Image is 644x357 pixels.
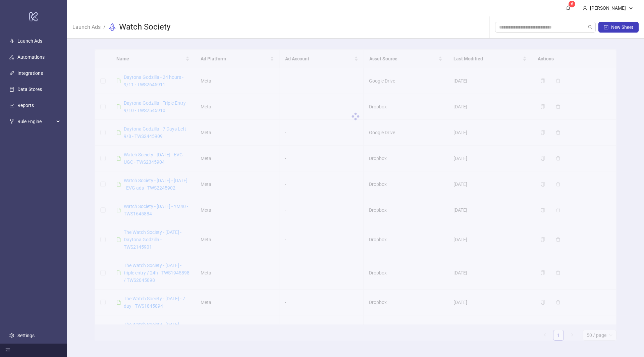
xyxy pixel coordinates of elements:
[17,54,45,60] a: Automations
[598,22,639,33] button: New Sheet
[9,119,14,124] span: fork
[604,25,608,30] span: plus-square
[583,6,587,10] span: user
[571,2,573,6] span: 6
[108,23,116,31] span: rocket
[17,103,34,108] a: Reports
[17,87,42,92] a: Data Stores
[119,22,170,33] h3: Watch Society
[611,24,633,30] span: New Sheet
[569,1,575,7] sup: 6
[71,23,102,30] a: Launch Ads
[629,6,633,10] span: down
[5,348,10,353] span: menu-fold
[588,25,593,30] span: search
[17,70,43,76] a: Integrations
[17,115,54,128] span: Rule Engine
[587,4,629,12] div: [PERSON_NAME]
[103,22,106,33] li: /
[17,333,35,338] a: Settings
[566,5,571,10] span: bell
[17,38,42,44] a: Launch Ads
